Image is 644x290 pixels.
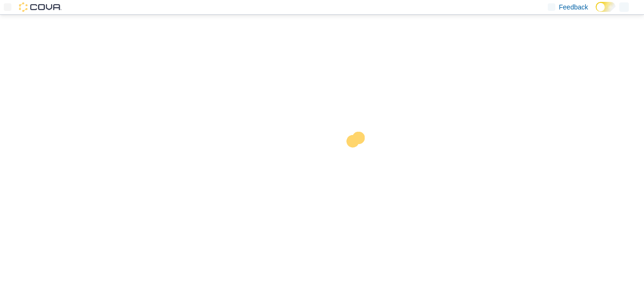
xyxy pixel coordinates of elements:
[596,12,596,12] span: Dark Mode
[19,2,62,12] img: Cova
[559,2,588,12] span: Feedback
[322,125,393,196] img: cova-loader
[596,2,616,12] input: Dark Mode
